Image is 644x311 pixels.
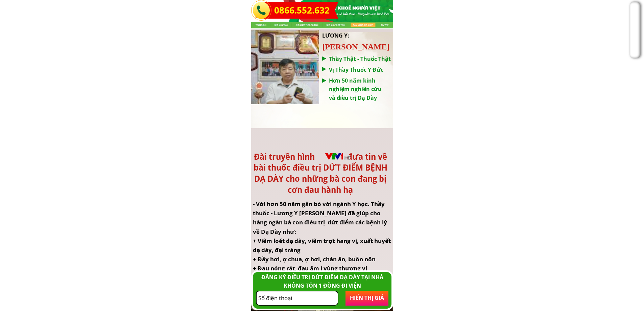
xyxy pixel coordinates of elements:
[257,291,338,305] input: Mời bà con nhập lại Số Điện Thoại chỉ bao gồm 10 chữ số!
[274,3,331,18] a: 0866.552.632
[253,199,391,301] div: - Với hơn 50 năm gắn bó với ngành Y học. Thầy thuốc - Lương Y [PERSON_NAME] đã giúp cho hàng ngàn...
[254,151,387,196] span: Đài truyền hình đưa tin về bài thuốc điều trị DỨT ĐIỂM BỆNH DẠ DÀY cho những bà con đang bị cơn đ...
[255,273,390,290] div: ĐĂNG KÝ ĐIỀU TRỊ DỨT ĐIỂM DẠ DÀY TẠI NHÀ KHÔNG TỐN 1 ĐỒNG ĐI VIỆN
[329,76,385,103] h3: Hơn 50 năm kinh nghiệm nghiên cứu và điều trị Dạ Dày
[322,31,387,40] h3: LƯƠNG Y:
[322,40,413,53] h2: [PERSON_NAME]
[329,66,385,74] h3: Vị Thầy Thuốc Y Đức
[345,291,388,305] p: HIỂN THỊ GIÁ
[329,55,391,64] h3: Thầy Thật - Thuốc Thật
